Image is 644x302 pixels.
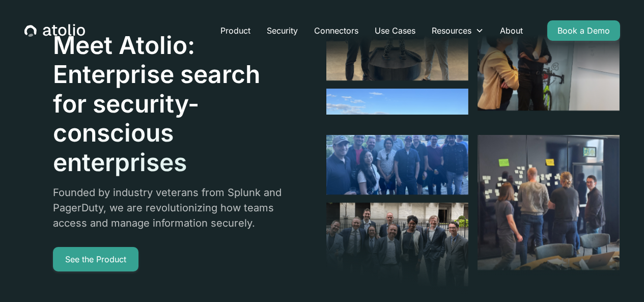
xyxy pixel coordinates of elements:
[24,24,85,37] a: home
[53,247,138,271] a: See the Product
[432,24,471,37] div: Resources
[53,31,291,177] h1: Meet Atolio: Enterprise search for security-conscious enterprises
[259,20,306,41] a: Security
[424,20,492,41] div: Resources
[547,20,620,41] a: Book a Demo
[478,119,620,270] img: image
[212,20,259,41] a: Product
[53,185,291,231] p: Founded by industry veterans from Splunk and PagerDuty, we are revolutionizing how teams access a...
[367,20,424,41] a: Use Cases
[492,20,531,41] a: About
[306,20,367,41] a: Connectors
[326,89,468,195] img: image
